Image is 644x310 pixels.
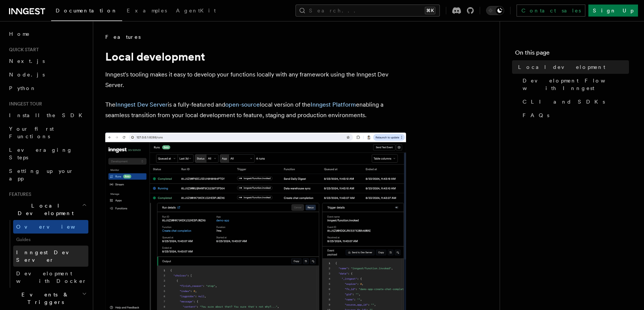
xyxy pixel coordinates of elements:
span: AgentKit [176,8,216,14]
a: Inngest Platform [311,101,356,108]
span: Install the SDK [9,112,87,118]
h1: Local development [105,50,406,63]
span: Inngest Dev Server [16,249,80,263]
span: Setting up your app [9,168,74,182]
span: Next.js [9,58,45,64]
a: Node.js [6,68,88,81]
a: AgentKit [171,2,220,20]
a: Development Flow with Inngest [520,74,629,95]
a: Documentation [51,2,122,21]
span: Local development [518,63,605,71]
button: Search...⌘K [295,5,440,17]
a: Sign Up [588,5,638,17]
span: Node.js [9,72,45,78]
a: Examples [122,2,171,20]
a: Home [6,27,88,41]
p: The is a fully-featured and local version of the enabling a seamless transition from your local d... [105,99,406,121]
a: open-source [225,101,260,108]
a: Inngest Dev Server [115,101,168,108]
span: Your first Functions [9,126,54,139]
span: Overview [16,224,94,230]
a: Contact sales [517,5,585,17]
a: Next.js [6,54,88,68]
p: Inngest's tooling makes it easy to develop your functions locally with any framework using the In... [105,69,406,90]
a: Setting up your app [6,164,88,185]
kbd: ⌘K [425,7,435,14]
a: Inngest Dev Server [13,246,88,267]
span: Inngest tour [6,101,42,107]
a: Local development [515,60,629,74]
span: Python [9,85,36,91]
span: Quick start [6,47,39,53]
span: Development Flow with Inngest [523,77,629,92]
span: CLI and SDKs [523,98,605,105]
span: Development with Docker [16,270,87,284]
a: Your first Functions [6,122,88,143]
a: CLI and SDKs [520,95,629,108]
span: FAQs [523,111,549,119]
span: Events & Triggers [6,291,82,306]
button: Local Development [6,199,88,220]
button: Toggle dark mode [486,6,504,15]
span: Leveraging Steps [9,147,73,160]
span: Features [6,191,31,197]
span: Features [105,33,141,41]
a: Python [6,81,88,95]
button: Events & Triggers [6,288,88,309]
span: Guides [13,234,88,246]
span: Examples [127,8,167,14]
a: Install the SDK [6,108,88,122]
a: FAQs [520,108,629,122]
a: Development with Docker [13,267,88,288]
span: Home [9,30,30,38]
div: Local Development [6,220,88,288]
h4: On this page [515,48,629,60]
a: Overview [13,220,88,234]
a: Leveraging Steps [6,143,88,164]
span: Local Development [6,202,82,217]
span: Documentation [56,8,118,14]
